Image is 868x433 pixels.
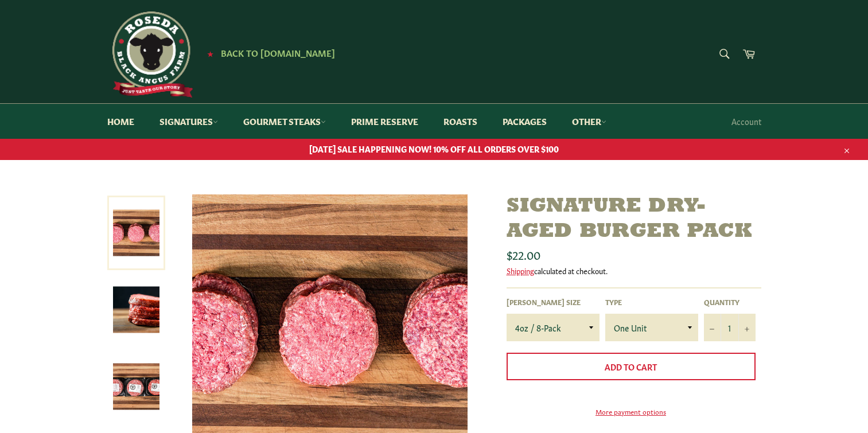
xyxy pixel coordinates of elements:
a: More payment options [507,407,756,416]
a: Gourmet Steaks [232,104,337,139]
a: Account [726,104,767,138]
img: Signature Dry-Aged Burger Pack [113,364,159,410]
a: Home [96,104,146,139]
span: Add to Cart [605,361,657,372]
label: [PERSON_NAME] Size [507,297,600,307]
button: Increase item quantity by one [738,314,756,341]
button: Reduce item quantity by one [704,314,721,341]
a: Signatures [148,104,229,139]
label: Quantity [704,297,756,307]
label: Type [605,297,698,307]
span: Back to [DOMAIN_NAME] [221,46,335,58]
a: Other [560,104,618,139]
a: ★ Back to [DOMAIN_NAME] [201,49,335,58]
h1: Signature Dry-Aged Burger Pack [507,194,761,244]
span: $22.00 [507,246,540,262]
img: Signature Dry-Aged Burger Pack [113,287,159,333]
a: Prime Reserve [340,104,430,139]
a: Roasts [432,104,489,139]
span: ★ [207,49,213,58]
img: Roseda Beef [107,11,193,97]
a: Packages [491,104,558,139]
div: calculated at checkout. [507,266,761,276]
a: Shipping [507,265,534,276]
button: Add to Cart [507,353,756,380]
